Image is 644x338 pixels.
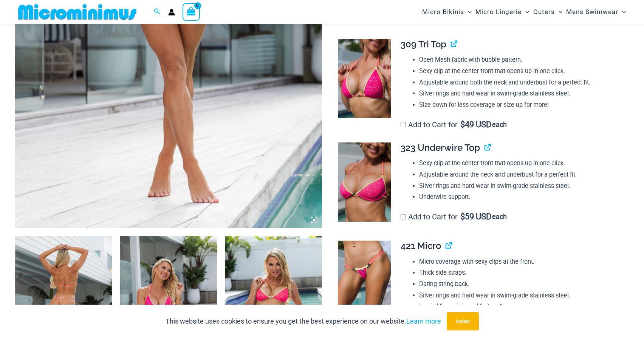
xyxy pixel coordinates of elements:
[338,39,391,119] img: Bubble Mesh Highlight Pink 309 Top
[419,158,623,169] li: Sexy clip at the center front that opens up in one click.
[531,2,564,22] a: OutersMenu ToggleMenu Toggle
[522,2,529,22] span: Menu Toggle
[183,3,200,20] a: View Shopping Cart, empty
[419,54,623,66] li: Open Mesh fabric with bubble pattern.
[618,2,626,22] span: Menu Toggle
[460,121,491,128] span: 49 USD
[419,77,623,88] li: Adjustable around both the neck and underbust for a perfect fit.
[419,99,623,111] li: Size down for less coverage or size up for more!
[401,142,480,153] span: 323 Underwire Top
[460,213,491,221] span: 59 USD
[401,122,406,127] input: Add to Cart for$49 USD each
[401,214,406,219] input: Add to Cart for$59 USD each
[419,66,623,77] li: Sexy clip at the center front that opens up in one click.
[492,213,507,221] span: each
[419,267,623,279] li: Thick side straps.
[460,212,465,221] span: $
[338,241,391,320] img: Bubble Mesh Highlight Pink 421 Micro
[419,301,623,312] li: Iconic Microminimus M silver flag.
[460,120,465,129] span: $
[564,2,628,22] a: Mens SwimwearMenu ToggleMenu Toggle
[419,279,623,290] li: Daring string back.
[419,180,623,192] li: Silver rings and hard wear in swim-grade stainless steel.
[401,240,441,251] span: 421 Micro
[419,256,623,268] li: Micro coverage with sexy clips at the front.
[447,312,479,330] button: Accept
[419,1,629,23] nav: Site Navigation
[168,9,175,16] a: Account icon link
[492,121,507,128] span: each
[533,2,555,22] span: Outers
[422,2,464,22] span: Micro Bikinis
[555,2,562,22] span: Menu Toggle
[338,142,391,222] img: Bubble Mesh Highlight Pink 323 Top
[474,2,531,22] a: Micro LingerieMenu ToggleMenu Toggle
[419,290,623,301] li: Silver rings and hard wear in swim-grade stainless steel.
[401,39,446,50] span: 309 Tri Top
[401,212,507,221] label: Add to Cart for
[475,2,522,22] span: Micro Lingerie
[166,316,441,327] p: This website uses cookies to ensure you get the best experience on our website.
[464,2,472,22] span: Menu Toggle
[420,2,474,22] a: Micro BikinisMenu ToggleMenu Toggle
[566,2,618,22] span: Mens Swimwear
[401,120,507,129] label: Add to Cart for
[406,317,441,325] a: Learn more
[419,88,623,99] li: Silver rings and hard wear in swim-grade stainless steel.
[419,169,623,180] li: Adjustable around the neck and underbust for a perfect fit.
[419,191,623,203] li: Underwire support.
[154,7,161,17] a: Search icon link
[15,3,139,20] img: MM SHOP LOGO FLAT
